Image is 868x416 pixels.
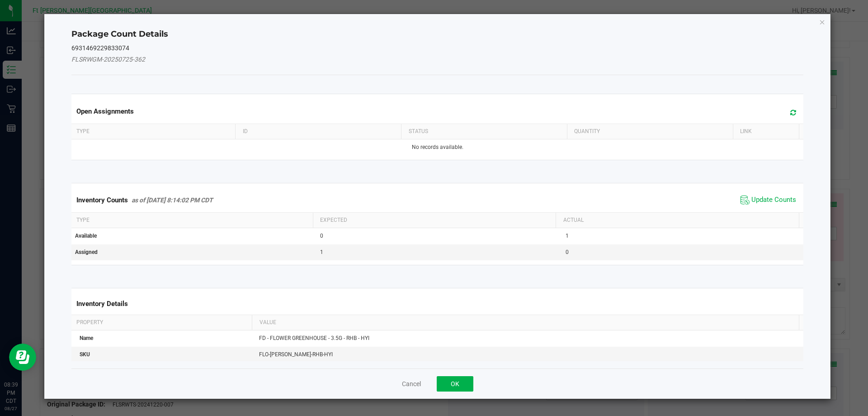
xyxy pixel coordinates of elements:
button: Close [819,16,826,27]
button: OK [437,376,473,392]
span: Status [409,128,428,134]
span: Name [80,335,93,341]
span: Open Assignments [76,107,134,115]
span: 0 [320,233,323,239]
span: Type [76,128,90,134]
iframe: Resource center [9,344,36,371]
h5: 6931469229833074 [71,45,804,52]
span: Quantity [574,128,600,134]
span: 1 [566,233,569,239]
button: Cancel [402,379,421,388]
span: FLO-[PERSON_NAME]-RHB-HYI [259,351,333,358]
span: SKU [80,351,90,358]
span: Inventory Details [76,300,128,308]
span: 1 [320,249,323,255]
span: Inventory Counts [76,196,128,204]
h5: FLSRWGM-20250725-362 [71,56,804,63]
span: Update Counts [751,196,796,205]
span: FD - FLOWER GREENHOUSE - 3.5G - RHB - HYI [259,335,369,341]
span: Type [76,217,90,223]
span: 0 [566,249,569,255]
span: Assigned [75,249,98,255]
span: Link [740,128,752,134]
span: Property [76,319,103,325]
span: Available [75,233,97,239]
span: Expected [320,217,347,223]
span: ID [243,128,248,134]
span: Value [259,319,276,325]
span: as of [DATE] 8:14:02 PM CDT [132,196,213,204]
td: No records available. [70,139,806,155]
h4: Package Count Details [71,29,804,40]
span: Actual [563,217,584,223]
